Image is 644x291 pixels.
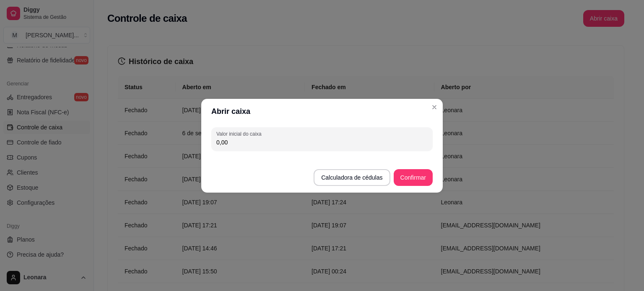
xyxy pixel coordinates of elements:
[216,138,428,147] input: Valor inicial do caixa
[428,100,441,114] button: Close
[201,99,443,124] header: Abrir caixa
[394,169,433,186] button: Confirmar
[314,169,390,186] button: Calculadora de cédulas
[216,130,264,137] label: Valor inicial do caixa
